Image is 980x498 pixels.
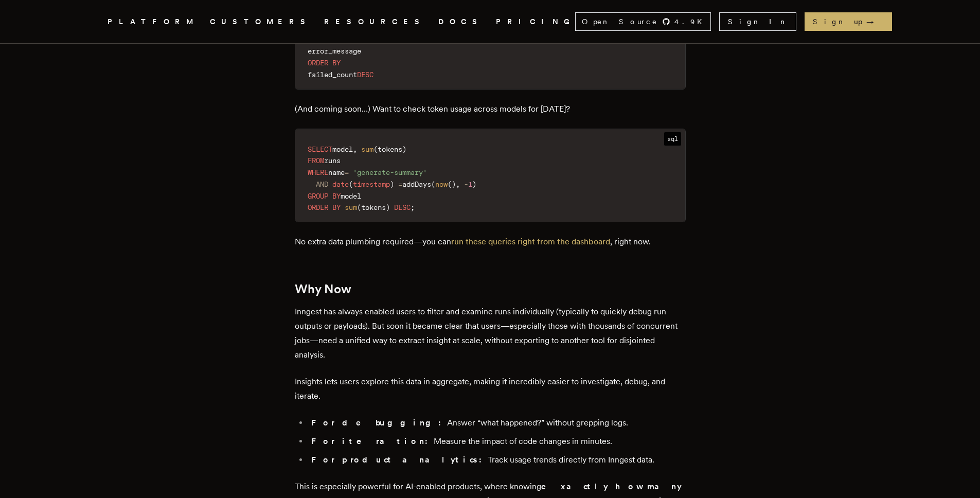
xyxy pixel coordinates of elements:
[308,453,686,467] li: Track usage trends directly from Inngest data.
[308,70,357,79] span: failed_count
[324,15,426,28] button: RESOURCES
[719,12,796,31] a: Sign In
[456,180,460,188] span: ,
[394,203,411,211] span: DESC
[341,192,361,200] span: model
[472,180,476,188] span: )
[866,16,884,27] span: →
[361,203,386,211] span: tokens
[108,15,198,28] button: PLATFORM
[345,168,349,176] span: =
[582,16,658,27] span: Open Source
[451,237,610,246] a: run these queries right from the dashboard
[398,180,402,188] span: =
[308,59,328,67] span: ORDER
[452,180,456,188] span: )
[332,192,341,200] span: BY
[324,156,341,165] span: runs
[464,180,468,188] span: -
[332,180,349,188] span: date
[311,436,434,446] strong: For iteration:
[390,180,394,188] span: )
[468,180,472,188] span: 1
[386,203,390,211] span: )
[448,180,452,188] span: (
[496,15,575,28] a: PRICING
[210,15,312,28] a: CUSTOMERS
[308,156,324,165] span: FROM
[373,145,378,153] span: (
[402,180,431,188] span: addDays
[674,16,708,27] span: 4.9 K
[308,434,686,449] li: Measure the impact of code changes in minutes.
[805,12,892,31] a: Sign up
[345,203,357,211] span: sum
[308,416,686,430] li: Answer “what happened?” without grepping logs.
[295,235,686,249] p: No extra data plumbing required—you can , right now.
[328,168,345,176] span: name
[308,168,328,176] span: WHERE
[295,102,686,116] p: (And coming soon…) Want to check token usage across models for [DATE]?
[402,145,406,153] span: )
[308,192,328,200] span: GROUP
[311,418,447,428] strong: For debugging:
[438,15,484,28] a: DOCS
[308,47,361,55] span: error_message
[311,455,488,465] strong: For product analytics:
[295,305,686,362] p: Inngest has always enabled users to filter and examine runs individually (typically to quickly de...
[295,375,686,403] p: Insights lets users explore this data in aggregate, making it incredibly easier to investigate, d...
[435,180,448,188] span: now
[361,145,373,153] span: sum
[411,203,415,211] span: ;
[378,145,402,153] span: tokens
[295,282,686,296] h2: Why Now
[316,180,328,188] span: AND
[332,203,341,211] span: BY
[353,180,390,188] span: timestamp
[357,203,361,211] span: (
[308,203,328,211] span: ORDER
[431,180,435,188] span: (
[332,59,341,67] span: BY
[353,168,427,176] span: 'generate-summary'
[664,132,681,146] span: sql
[353,145,357,153] span: ,
[357,70,373,79] span: DESC
[349,180,353,188] span: (
[332,145,353,153] span: model
[308,145,332,153] span: SELECT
